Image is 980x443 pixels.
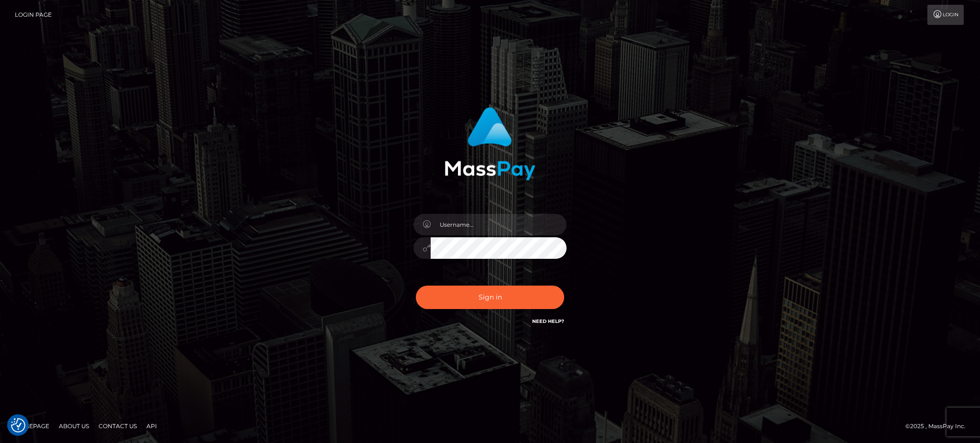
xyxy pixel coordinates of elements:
a: Login [927,5,964,25]
a: Contact Us [95,419,141,433]
a: Homepage [11,419,53,433]
a: Need Help? [532,318,564,324]
a: About Us [55,419,93,433]
button: Sign in [416,286,564,309]
img: Revisit consent button [11,418,25,432]
input: Username... [431,214,567,235]
a: Login Page [15,5,52,25]
button: Consent Preferences [11,418,25,432]
div: © 2025 , MassPay Inc. [905,421,973,432]
a: API [143,419,161,433]
img: MassPay Login [445,107,535,180]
